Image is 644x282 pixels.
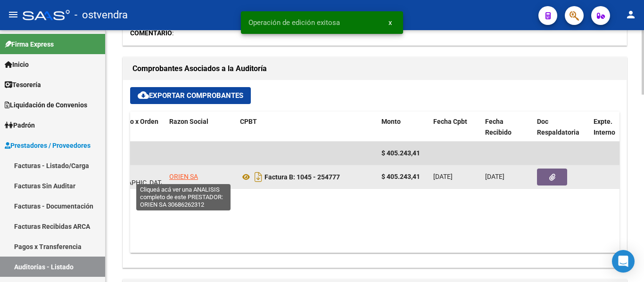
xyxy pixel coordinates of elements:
[248,18,340,27] span: Operación de edición exitosa
[165,112,236,143] datatable-header-cell: Razon Social
[5,39,54,49] span: Firma Express
[533,112,590,143] datatable-header-cell: Doc Respaldatoria
[5,140,91,151] span: Prestadores / Proveedores
[594,118,615,136] span: Expte. Interno
[5,59,29,70] span: Inicio
[5,80,41,90] span: Tesorería
[378,112,429,143] datatable-header-cell: Monto
[240,118,257,125] span: CPBT
[381,14,399,31] button: x
[130,29,172,37] strong: COMENTARIO
[99,112,165,143] datatable-header-cell: Facturado x Orden De
[388,18,392,27] span: x
[433,173,453,180] span: [DATE]
[590,112,623,143] datatable-header-cell: Expte. Interno
[103,118,158,136] span: Facturado x Orden De
[5,120,35,130] span: Padrón
[169,173,198,180] span: ORIEN SA
[169,118,208,125] span: Razon Social
[381,173,420,180] strong: $ 405.243,41
[612,250,635,273] div: Open Intercom Messenger
[138,91,243,100] span: Exportar Comprobantes
[252,169,264,185] i: Descargar documento
[138,89,149,101] mat-icon: cloud_download
[485,118,512,136] span: Fecha Recibido
[433,118,467,125] span: Fecha Cpbt
[381,149,420,157] span: $ 405.243,41
[625,9,636,20] mat-icon: person
[485,173,504,180] span: [DATE]
[8,9,19,20] mat-icon: menu
[537,118,579,136] span: Doc Respaldatoria
[130,29,173,37] span: :
[381,118,401,125] span: Monto
[236,112,378,143] datatable-header-cell: CPBT
[5,100,87,110] span: Liquidación de Convenios
[429,112,481,143] datatable-header-cell: Fecha Cpbt
[481,112,533,143] datatable-header-cell: Fecha Recibido
[74,5,128,25] span: - ostvendra
[132,61,617,76] h1: Comprobantes Asociados a la Auditoría
[264,173,340,181] strong: Factura B: 1045 - 254777
[130,87,251,104] button: Exportar Comprobantes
